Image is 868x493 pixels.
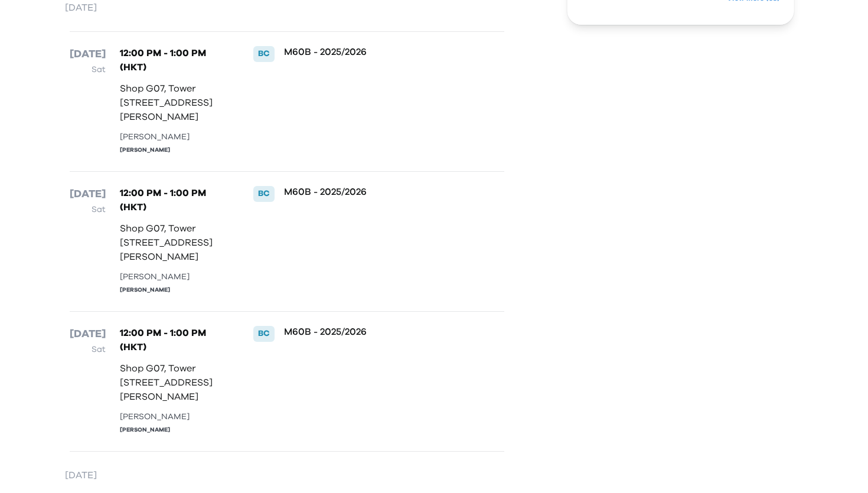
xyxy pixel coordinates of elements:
[120,131,229,143] div: [PERSON_NAME]
[120,221,229,264] p: Shop G07, Tower [STREET_ADDRESS][PERSON_NAME]
[70,342,106,357] p: Sat
[120,146,229,155] div: [PERSON_NAME]
[70,63,106,77] p: Sat
[120,411,229,423] div: [PERSON_NAME]
[70,326,106,342] p: [DATE]
[253,326,275,341] div: BC
[70,186,106,203] p: [DATE]
[70,203,106,217] p: Sat
[284,326,465,338] p: M60B - 2025/2026
[284,186,465,198] p: M60B - 2025/2026
[120,81,229,124] p: Shop G07, Tower [STREET_ADDRESS][PERSON_NAME]
[65,1,509,15] p: [DATE]
[120,186,229,214] p: 12:00 PM - 1:00 PM (HKT)
[284,46,465,58] p: M60B - 2025/2026
[120,271,229,283] div: [PERSON_NAME]
[120,361,229,404] p: Shop G07, Tower [STREET_ADDRESS][PERSON_NAME]
[253,46,275,61] div: BC
[70,46,106,63] p: [DATE]
[65,468,509,482] p: [DATE]
[120,46,229,74] p: 12:00 PM - 1:00 PM (HKT)
[120,326,229,354] p: 12:00 PM - 1:00 PM (HKT)
[120,426,229,435] div: [PERSON_NAME]
[120,286,229,295] div: [PERSON_NAME]
[253,186,275,201] div: BC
